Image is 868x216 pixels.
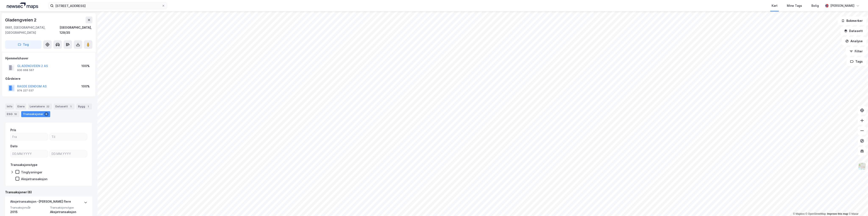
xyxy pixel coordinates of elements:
[11,151,48,157] input: DD.MM.YYYY
[5,40,42,49] button: Tag
[17,89,34,92] div: 974 227 037
[5,111,19,117] div: ESG
[81,84,90,89] div: 100%
[5,104,14,109] div: Info
[86,104,90,109] div: 1
[10,199,71,206] div: Aksjetransaksjon - [PERSON_NAME] flere
[28,104,52,109] div: Leietakere
[842,37,866,45] button: Analyse
[5,17,37,23] div: Gladengveien 2
[787,3,802,8] div: Mine Tags
[54,104,75,109] div: Datasett
[21,170,42,174] div: Tinglysninger
[10,209,47,215] div: 2015
[772,3,778,8] div: Kart
[46,104,50,109] div: 22
[21,177,47,181] div: Aksjetransaksjon
[50,209,87,215] div: Aksjetransaksjon
[10,206,47,209] span: Transaksjonsår
[847,57,866,66] button: Tags
[805,212,826,215] a: OpenStreetMap
[5,25,60,35] div: 0661, [GEOGRAPHIC_DATA], [GEOGRAPHIC_DATA]
[7,3,38,9] img: logo.a4113a55bc3d86da70a041830d287a7e.svg
[17,69,34,72] div: 930 668 567
[830,3,854,8] div: [PERSON_NAME]
[60,25,92,35] div: [GEOGRAPHIC_DATA], 129/35
[11,134,48,140] input: Fra
[847,196,868,216] iframe: Chat Widget
[811,3,819,8] div: Bolig
[44,112,49,116] div: 6
[838,17,866,25] button: Bokmerker
[793,212,805,215] a: Mapbox
[50,134,87,140] input: Til
[16,104,26,109] div: Eiere
[10,162,38,167] div: Transaksjonstype
[5,76,92,81] div: Gårdeiere
[5,56,92,61] div: Hjemmelshaver
[10,144,18,149] div: Dato
[10,128,16,133] div: Pris
[847,196,868,216] div: Kontrollprogram for chat
[21,111,50,117] div: Transaksjoner
[54,3,162,9] input: Søk på adresse, matrikkel, gårdeiere, leietakere eller personer
[858,162,866,170] img: Z
[827,212,848,215] a: Improve this map
[840,27,866,35] button: Datasett
[76,104,92,109] div: Bygg
[5,190,92,195] div: Transaksjoner (6)
[69,104,73,109] div: 1
[50,151,87,157] input: DD.MM.YYYY
[13,112,18,116] div: 10
[81,63,90,69] div: 100%
[846,47,866,56] button: Filter
[50,206,87,209] span: Transaksjonstype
